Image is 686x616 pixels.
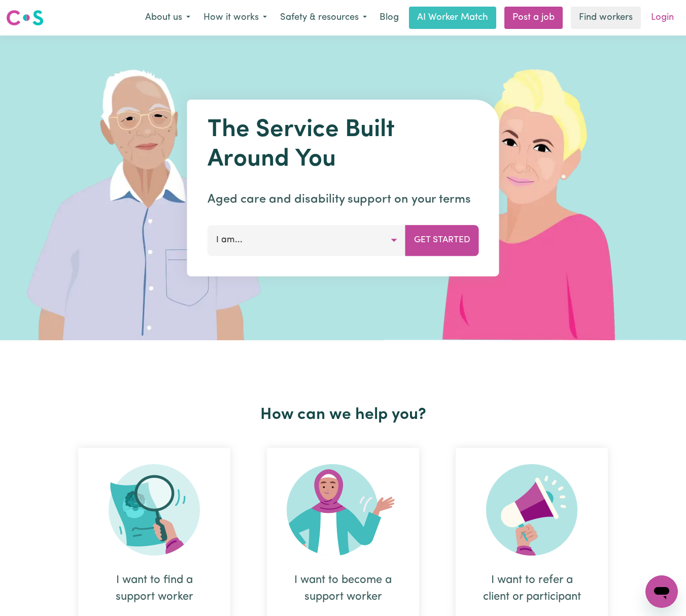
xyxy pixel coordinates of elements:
a: Post a job [504,7,563,29]
a: Careseekers logo [6,6,44,29]
button: Safety & resources [273,7,373,28]
img: Careseekers logo [6,9,44,27]
div: I want to find a support worker [102,572,206,605]
button: I am... [208,225,406,255]
img: Search [109,464,200,556]
p: Aged care and disability support on your terms [208,190,479,209]
button: About us [139,7,197,28]
a: Login [645,7,680,29]
div: I want to become a support worker [291,572,395,605]
div: I want to refer a client or participant [480,572,584,605]
a: Find workers [571,7,641,29]
a: AI Worker Match [409,7,496,29]
iframe: Button to launch messaging window [645,575,678,608]
h2: How can we help you? [60,405,626,425]
img: Refer [486,464,577,556]
h1: The Service Built Around You [208,116,479,174]
a: Blog [373,7,405,29]
img: Become Worker [287,464,399,556]
button: Get Started [405,225,479,255]
button: How it works [197,7,273,28]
